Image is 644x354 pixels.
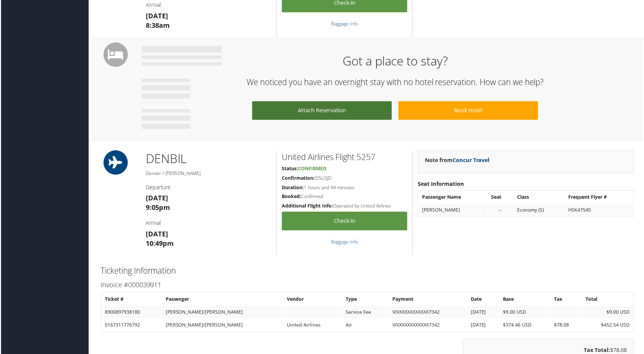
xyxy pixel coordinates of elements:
[282,203,408,210] h5: Operated by United Airlines
[551,294,582,306] th: Tax
[282,175,315,181] strong: Confirmation:
[145,11,167,20] strong: [DATE]
[514,204,565,217] td: Economy (S)
[145,230,167,239] strong: [DATE]
[298,165,326,172] span: Confirmed
[145,220,271,227] h4: Arrival
[162,294,283,306] th: Passenger
[399,101,539,120] a: Book Hotel
[282,203,333,210] strong: Additional Flight Info:
[145,1,271,8] h4: Arrival
[282,152,408,163] h2: United Airlines Flight 5257
[282,184,408,191] h5: 1 hours and 44 minutes
[500,307,551,319] td: $9.00 USD
[145,170,271,177] h5: Denver / [PERSON_NAME]
[145,203,169,213] strong: 9:05pm
[468,320,499,332] td: [DATE]
[389,307,467,319] td: VIXXXXXXXXXXXX7342
[100,281,635,290] h3: Invoice #000039911
[418,180,464,188] strong: Seat Information
[514,192,565,204] th: Class
[566,192,634,204] th: Frequent Flyer #
[331,239,358,245] a: Baggage Info
[162,307,283,319] td: [PERSON_NAME]/[PERSON_NAME]
[162,320,283,332] td: [PERSON_NAME]/[PERSON_NAME]
[419,192,488,204] th: Passenger Name
[283,320,342,332] td: United Airlines
[145,239,173,249] strong: 10:49pm
[583,307,634,319] td: $9.00 USD
[145,151,271,168] h1: DEN BIL
[389,294,467,306] th: Payment
[419,204,488,217] td: [PERSON_NAME]
[453,157,490,164] a: Concur Travel
[145,21,169,30] strong: 8:38am
[100,265,635,277] h2: Ticketing Information
[343,294,389,306] th: Type
[282,194,301,200] strong: Booked:
[551,320,582,332] td: $78.08
[282,194,408,200] h5: Confirmed
[101,307,161,319] td: 8900897938180
[282,212,408,231] a: Check-in
[583,320,634,332] td: $452.54 USD
[145,194,167,203] strong: [DATE]
[331,20,358,27] a: Baggage Info
[468,307,499,319] td: [DATE]
[500,294,551,306] th: Base
[566,204,634,217] td: HSK47545
[492,208,510,214] div: --
[583,294,634,306] th: Total
[282,165,298,172] strong: Status:
[343,307,389,319] td: Service Fee
[425,157,490,164] strong: Note from
[101,320,161,332] td: 0167311776792
[343,320,389,332] td: Air
[500,320,551,332] td: $374.46 USD
[145,184,271,191] h4: Departure
[282,184,304,191] strong: Duration:
[252,101,392,120] a: Attach Reservation
[488,192,514,204] th: Seat
[283,294,342,306] th: Vendor
[468,294,499,306] th: Date
[101,294,161,306] th: Ticket #
[282,175,408,182] h5: O5LQJD
[389,320,467,332] td: VIXXXXXXXXXXXX7342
